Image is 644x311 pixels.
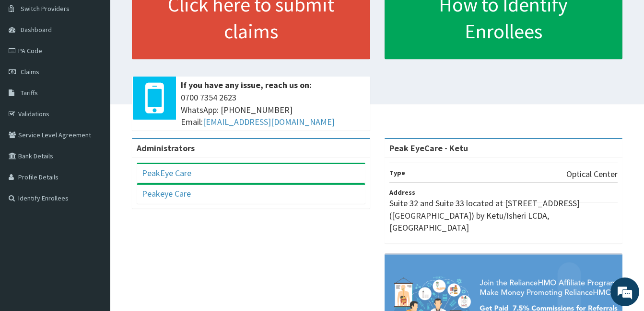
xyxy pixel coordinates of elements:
span: Switch Providers [21,4,70,13]
span: Dashboard [21,25,52,34]
strong: Peak EyeCare - Ketu [389,143,468,154]
b: Administrators [137,143,195,154]
a: PeakEye Care [142,167,191,178]
span: 0700 7354 2623 WhatsApp: [PHONE_NUMBER] Email: [181,91,365,128]
p: Suite 32 and Suite 33 located at [STREET_ADDRESS] ([GEOGRAPHIC_DATA]) by Ketu/Isheri LCDA, [GEOGR... [389,197,618,234]
a: [EMAIL_ADDRESS][DOMAIN_NAME] [203,116,335,127]
a: Peakeye Care [142,188,191,199]
b: If you have any issue, reach us on: [181,79,312,90]
span: Claims [21,67,39,76]
b: Address [389,188,415,197]
p: Optical Center [566,168,618,180]
b: Type [389,168,405,177]
span: Tariffs [21,89,38,97]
